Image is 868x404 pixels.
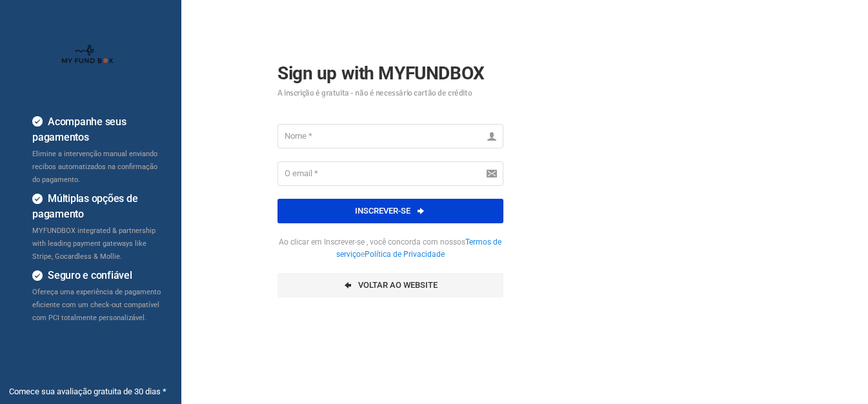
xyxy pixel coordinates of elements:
[278,199,503,223] button: inscrever-se
[278,273,503,298] a: Voltar ao website
[61,44,114,66] img: whiteMFB.png
[278,59,503,97] h2: Sign up with MYFUNDBOX
[278,89,503,97] small: A inscrição é gratuita - não é necessário cartão de crédito
[365,250,445,259] a: Política de Privacidade
[32,191,162,223] h4: Múltiplas opções de pagamento
[32,227,156,261] span: MYFUNDBOX integrated & partnership with leading payment gateways like Stripe, Gocardless & Mollie.
[32,288,161,322] span: Ofereça uma experiência de pagamento eficiente com um check-out compatível com PCI totalmente per...
[32,268,162,284] h4: Seguro e confiável
[278,161,503,186] input: O email *
[336,237,502,258] a: Termos de serviço
[278,124,503,148] input: Nome *
[32,150,157,184] span: Elimine a intervenção manual enviando recibos automatizados na confirmação do pagamento.
[278,236,503,260] span: Ao clicar em Inscrever-se , você concorda com nossos e
[32,114,162,146] h4: Acompanhe seus pagamentos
